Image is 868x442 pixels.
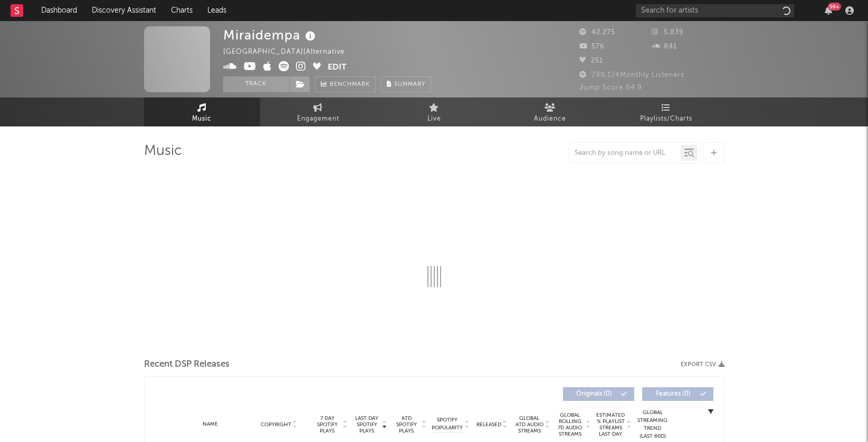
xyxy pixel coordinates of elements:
[427,113,441,125] span: Live
[534,113,566,125] span: Audience
[260,97,376,126] a: Engagement
[144,358,230,371] span: Recent DSP Releases
[261,421,291,428] span: Copyright
[144,97,260,126] a: Music
[649,391,698,397] span: Features ( 0 )
[515,415,544,434] span: Global ATD Audio Streams
[381,76,431,92] button: Summary
[353,415,381,434] span: Last Day Spotify Plays
[376,97,492,126] a: Live
[432,416,463,432] span: Spotify Popularity
[330,78,370,91] span: Benchmark
[394,82,425,87] span: Summary
[640,113,692,125] span: Playlists/Charts
[579,84,642,91] span: Jump Score: 94.9
[637,409,669,440] div: Global Streaming Trend (Last 60D)
[636,4,794,17] input: Search for artists
[579,57,603,64] span: 251
[328,61,347,74] button: Edit
[223,46,357,58] div: [GEOGRAPHIC_DATA] | Alternative
[313,415,341,434] span: 7 Day Spotify Plays
[825,6,832,15] button: 99+
[563,387,634,401] button: Originals(0)
[652,43,677,50] span: 841
[579,72,684,78] span: 799,124 Monthly Listeners
[223,26,318,44] div: Miraidempa
[570,391,618,397] span: Originals ( 0 )
[652,29,684,36] span: 5,839
[828,3,841,11] div: 99 +
[176,420,245,428] div: Name
[476,421,501,428] span: Released
[315,76,376,92] a: Benchmark
[192,113,212,125] span: Music
[569,149,681,158] input: Search by song name or URL
[579,43,605,50] span: 576
[596,412,625,437] span: Estimated % Playlist Streams Last Day
[681,361,724,368] button: Export CSV
[492,97,608,126] a: Audience
[608,97,724,126] a: Playlists/Charts
[223,76,289,92] button: Track
[642,387,713,401] button: Features(0)
[579,29,615,36] span: 42,275
[297,113,339,125] span: Engagement
[556,412,585,437] span: Global Rolling 7D Audio Streams
[393,415,421,434] span: ATD Spotify Plays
